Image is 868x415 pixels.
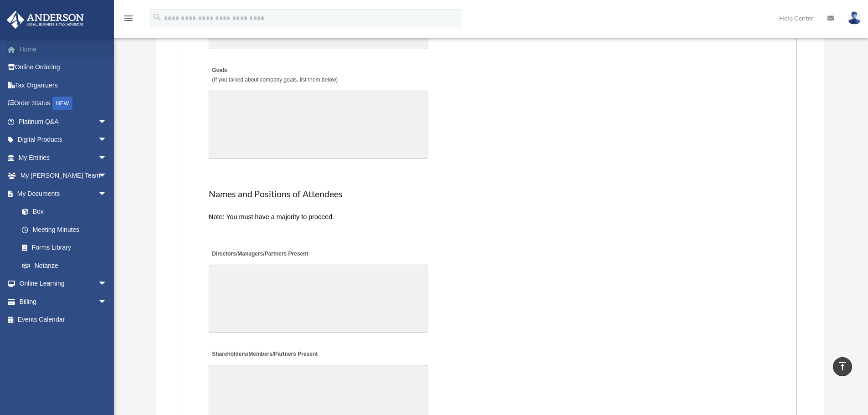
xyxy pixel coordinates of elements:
[209,213,334,220] span: Note: You must have a majority to proceed.
[209,188,771,200] h2: Names and Positions of Attendees
[6,149,121,167] a: My Entitiesarrow_drop_down
[837,361,848,372] i: vertical_align_top
[13,239,121,257] a: Forms Library
[123,13,134,24] i: menu
[13,256,121,275] a: Notarize
[6,94,121,113] a: Order StatusNEW
[6,311,121,329] a: Events Calendar
[6,292,121,311] a: Billingarrow_drop_down
[212,77,338,83] span: (If you talked about company goals, list them below)
[13,203,121,221] a: Box
[6,40,121,58] a: Home
[123,16,134,24] a: menu
[209,248,311,260] label: Directors/Managers/Partners Present
[6,58,121,77] a: Online Ordering
[6,275,121,293] a: Online Learningarrow_drop_down
[13,220,116,239] a: Meeting Minutes
[98,184,116,203] span: arrow_drop_down
[6,113,121,131] a: Platinum Q&Aarrow_drop_down
[98,275,116,293] span: arrow_drop_down
[833,357,852,376] a: vertical_align_top
[847,11,861,25] img: User Pic
[209,348,320,361] label: Shareholders/Members/Partners Present
[6,131,121,149] a: Digital Productsarrow_drop_down
[4,11,87,29] img: Anderson Advisors Platinum Portal
[52,97,72,110] div: NEW
[98,131,116,149] span: arrow_drop_down
[98,113,116,131] span: arrow_drop_down
[98,167,116,185] span: arrow_drop_down
[6,167,121,185] a: My [PERSON_NAME] Teamarrow_drop_down
[6,76,121,94] a: Tax Organizers
[209,65,340,87] label: Goals
[152,12,162,22] i: search
[98,149,116,167] span: arrow_drop_down
[98,292,116,311] span: arrow_drop_down
[6,184,121,203] a: My Documentsarrow_drop_down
